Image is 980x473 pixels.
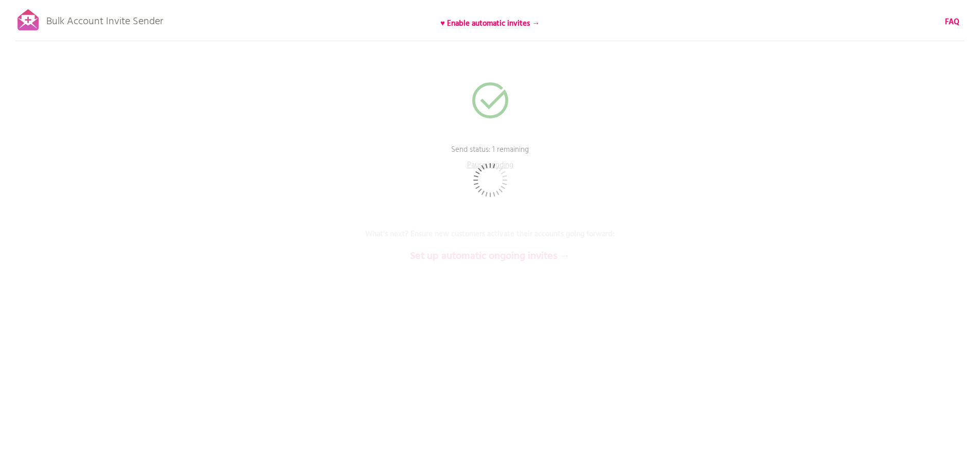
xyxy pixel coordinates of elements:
[440,17,540,30] b: ♥ Enable automatic invites →
[46,6,163,32] p: Bulk Account Invite Sender
[365,228,615,240] b: What's next? Ensure new customers activate their accounts going forward:
[410,248,570,265] b: Set up automatic ongoing invites →
[945,16,959,28] a: FAQ
[336,144,645,170] p: Send status: 1 remaining
[945,16,959,28] b: FAQ
[459,160,521,175] p: Pause sending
